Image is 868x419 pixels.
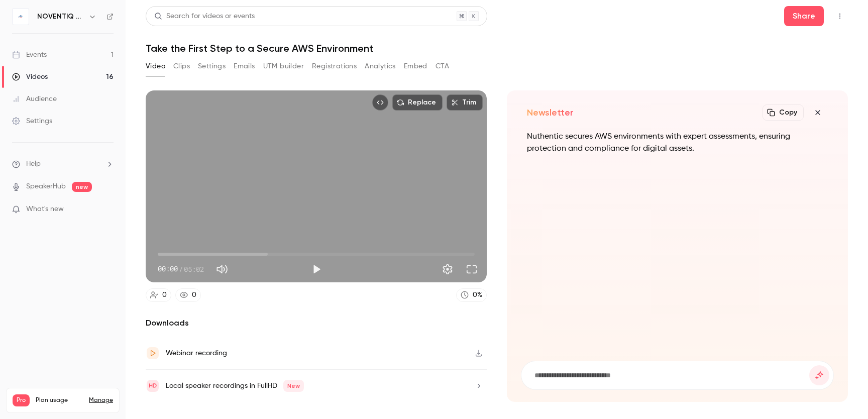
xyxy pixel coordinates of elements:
[162,290,167,300] div: 0
[473,290,482,300] div: 0 %
[175,288,201,302] a: 0
[37,12,84,22] h6: NOVENTIQ webinars - Global expertise, local outcomes
[12,116,52,126] div: Settings
[392,94,443,111] button: Replace
[832,8,848,24] button: Top Bar Actions
[447,94,483,111] button: Trim
[13,394,30,406] span: Pro
[158,264,178,274] span: 00:00
[527,131,828,155] p: Nuthentic secures AWS environments with expert assessments, ensuring protection and compliance fo...
[26,204,64,215] span: What's new
[179,264,183,274] span: /
[365,58,396,74] button: Analytics
[89,396,113,404] a: Manage
[72,182,92,192] span: new
[154,11,255,22] div: Search for videos or events
[763,104,804,121] button: Copy
[784,6,824,26] button: Share
[26,159,41,169] span: Help
[12,159,114,169] li: help-dropdown-opener
[312,58,357,74] button: Registrations
[146,58,165,74] button: Video
[184,264,204,274] span: 05:02
[527,107,573,119] h2: Newsletter
[456,288,487,302] a: 0%
[13,9,29,25] img: NOVENTIQ webinars - Global expertise, local outcomes
[158,264,204,274] div: 00:00
[306,259,327,279] button: Play
[404,58,427,74] button: Embed
[146,42,848,54] h1: Take the First Step to a Secure AWS Environment
[438,259,458,279] button: Settings
[26,181,66,192] a: SpeakerHub
[12,50,47,60] div: Events
[12,94,57,104] div: Audience
[146,288,171,302] a: 0
[436,58,449,74] button: CTA
[234,58,255,74] button: Emails
[173,58,190,74] button: Clips
[166,380,304,392] div: Local speaker recordings in FullHD
[283,380,304,392] span: New
[263,58,304,74] button: UTM builder
[212,259,232,279] button: Mute
[146,317,487,329] h2: Downloads
[372,94,388,111] button: Embed video
[462,259,482,279] button: Full screen
[36,396,83,404] span: Plan usage
[198,58,226,74] button: Settings
[192,290,196,300] div: 0
[166,347,227,359] div: Webinar recording
[12,72,48,82] div: Videos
